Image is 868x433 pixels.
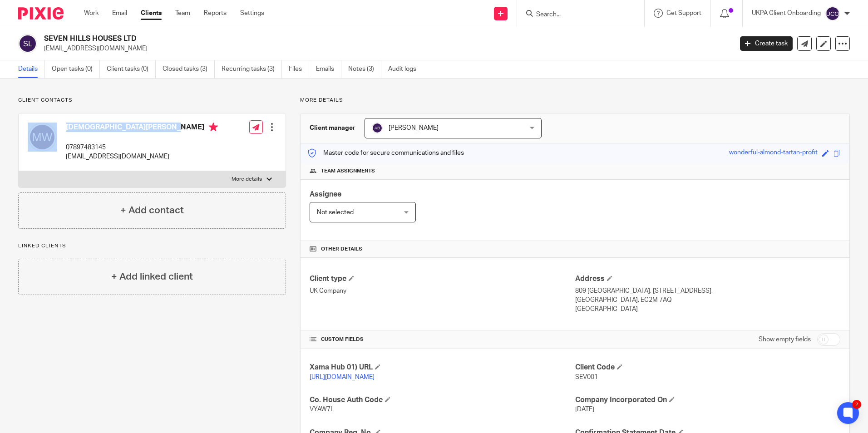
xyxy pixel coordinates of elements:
[575,363,840,372] h4: Client Code
[175,9,190,18] a: Team
[141,9,162,18] a: Clients
[112,9,127,18] a: Email
[317,209,354,216] span: Not selected
[222,60,282,78] a: Recurring tasks (3)
[740,36,793,51] a: Create task
[300,97,850,104] p: More details
[310,274,575,284] h4: Client type
[44,44,726,53] p: [EMAIL_ADDRESS][DOMAIN_NAME]
[44,34,590,44] h2: SEVEN HILLS HOUSES LTD
[18,242,286,250] p: Linked clients
[120,203,184,217] h4: + Add contact
[310,363,575,372] h4: Xama Hub 01) URL
[321,167,375,175] span: Team assignments
[18,60,45,78] a: Details
[575,295,840,305] p: [GEOGRAPHIC_DATA], EC2M 7AQ
[66,123,218,134] h4: [DEMOGRAPHIC_DATA][PERSON_NAME]
[107,60,156,78] a: Client tasks (0)
[209,123,218,132] i: Primary
[852,400,861,409] div: 2
[575,274,840,284] h4: Address
[310,286,575,295] p: UK Company
[388,60,423,78] a: Audit logs
[575,374,598,380] span: SEV001
[111,270,193,284] h4: + Add linked client
[18,97,286,104] p: Client contacts
[310,395,575,405] h4: Co. House Auth Code
[18,34,37,53] img: svg%3E
[575,395,840,405] h4: Company Incorporated On
[321,246,362,253] span: Other details
[28,123,57,152] img: svg%3E
[575,305,840,314] p: [GEOGRAPHIC_DATA]
[310,374,375,380] a: [URL][DOMAIN_NAME]
[575,286,840,295] p: 809 [GEOGRAPHIC_DATA], [STREET_ADDRESS],
[66,143,218,152] p: 07897483145
[372,123,383,133] img: svg%3E
[316,60,341,78] a: Emails
[348,60,381,78] a: Notes (3)
[307,148,464,157] p: Master code for secure communications and files
[66,152,218,161] p: [EMAIL_ADDRESS][DOMAIN_NAME]
[575,406,594,413] span: [DATE]
[310,406,334,413] span: VYAW7L
[52,60,100,78] a: Open tasks (0)
[289,60,309,78] a: Files
[389,125,439,131] span: [PERSON_NAME]
[204,9,227,18] a: Reports
[310,336,575,343] h4: CUSTOM FIELDS
[759,335,811,344] label: Show empty fields
[163,60,215,78] a: Closed tasks (3)
[666,10,701,16] span: Get Support
[825,6,840,21] img: svg%3E
[310,123,355,133] h3: Client manager
[232,176,262,183] p: More details
[729,148,818,158] div: wonderful-almond-tartan-profit
[752,9,821,18] p: UKPA Client Onboarding
[84,9,99,18] a: Work
[240,9,264,18] a: Settings
[310,191,341,198] span: Assignee
[535,11,617,19] input: Search
[18,7,64,20] img: Pixie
